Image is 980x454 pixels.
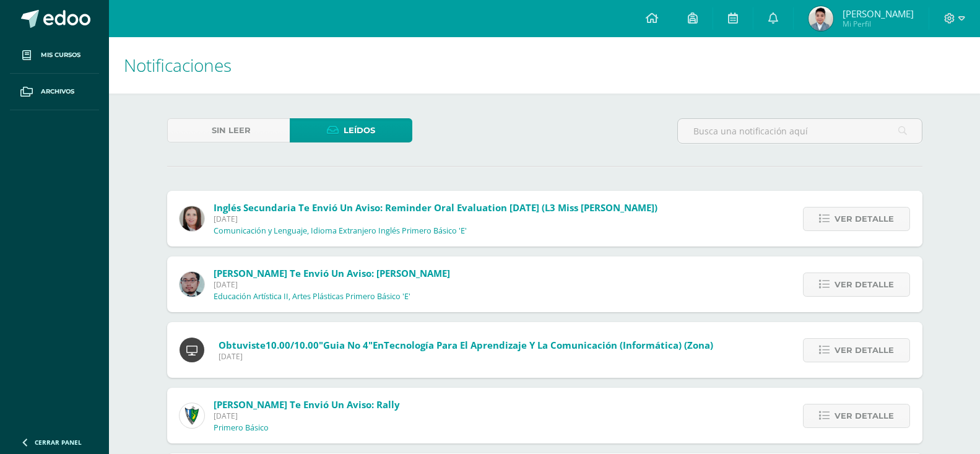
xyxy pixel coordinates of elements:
[212,119,251,142] span: Sin leer
[180,206,204,231] img: 8af0450cf43d44e38c4a1497329761f3.png
[219,351,713,362] span: [DATE]
[835,207,894,230] span: Ver detalle
[214,267,450,279] span: [PERSON_NAME] te envió un aviso: [PERSON_NAME]
[843,19,914,29] span: Mi Perfil
[384,339,713,351] span: Tecnología para el Aprendizaje y la Comunicación (Informática) (Zona)
[41,50,80,60] span: Mis cursos
[214,292,410,302] p: Educación Artística II, Artes Plásticas Primero Básico 'E'
[266,339,319,351] span: 10.00/10.00
[214,214,657,224] span: [DATE]
[35,438,82,447] span: Cerrar panel
[41,87,74,97] span: Archivos
[344,119,375,142] span: Leídos
[124,53,232,77] span: Notificaciones
[219,339,713,351] span: Obtuviste en
[843,7,914,20] span: [PERSON_NAME]
[835,339,894,362] span: Ver detalle
[678,119,922,143] input: Busca una notificación aquí
[214,411,400,421] span: [DATE]
[214,423,269,433] p: Primero Básico
[214,279,450,290] span: [DATE]
[180,272,204,297] img: 5fac68162d5e1b6fbd390a6ac50e103d.png
[10,74,99,110] a: Archivos
[167,118,290,142] a: Sin leer
[809,6,833,31] img: 802e057e37c2cd8cc9d181c9f5963865.png
[290,118,412,142] a: Leídos
[180,403,204,428] img: 9f174a157161b4ddbe12118a61fed988.png
[214,201,657,214] span: Inglés Secundaria te envió un aviso: Reminder Oral Evaluation [DATE] (L3 Miss [PERSON_NAME])
[319,339,373,351] span: "Guia No 4"
[214,226,467,236] p: Comunicación y Lenguaje, Idioma Extranjero Inglés Primero Básico 'E'
[214,398,400,411] span: [PERSON_NAME] te envió un aviso: Rally
[10,37,99,74] a: Mis cursos
[835,273,894,296] span: Ver detalle
[835,404,894,427] span: Ver detalle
